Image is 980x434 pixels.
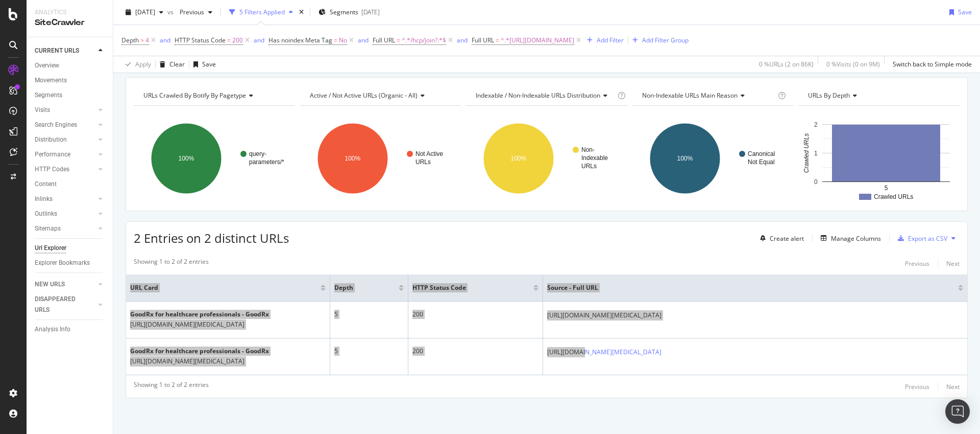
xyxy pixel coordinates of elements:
text: 100% [179,155,194,162]
text: Canonical [748,150,775,157]
span: URLs Crawled By Botify By pagetype [143,91,246,100]
span: = [496,36,499,44]
div: Showing 1 to 2 of 2 entries [134,257,209,269]
button: Previous [905,380,929,393]
span: = [334,36,337,44]
div: 0 % Visits ( 0 on 9M ) [826,60,880,68]
text: 100% [677,155,693,162]
a: Explorer Bookmarks [35,258,106,268]
div: CURRENT URLS [35,45,79,56]
div: 5 [334,310,404,319]
a: [URL][DOMAIN_NAME][MEDICAL_DATA] [130,356,244,367]
div: Showing 1 to 2 of 2 entries [134,380,209,393]
div: Apply [135,60,151,68]
text: parameters/* [249,158,284,166]
div: Add Filter Group [642,36,689,44]
span: HTTP Status Code [412,283,518,292]
button: Manage Columns [817,232,881,244]
button: and [160,35,170,45]
span: 200 [232,33,243,48]
div: DISAPPEARED URLS [35,294,86,315]
button: and [358,35,369,45]
div: Inlinks [35,194,53,204]
div: Open Intercom Messenger [945,399,970,424]
span: URL Card [130,283,318,292]
div: Performance [35,149,70,160]
button: Add Filter [583,34,624,47]
a: NEW URLS [35,279,95,290]
svg: A chart. [134,114,293,203]
text: 0 [814,178,818,186]
div: NEW URLS [35,279,65,290]
div: Search Engines [35,120,77,130]
div: Export as CSV [908,234,947,243]
span: Non-Indexable URLs Main Reason [642,91,738,100]
div: Analysis Info [35,324,70,335]
div: Switch back to Simple mode [893,60,972,68]
a: Performance [35,149,95,160]
span: Segments [330,8,358,16]
div: Overview [35,60,59,71]
svg: A chart. [300,114,460,203]
h4: Non-Indexable URLs Main Reason [640,87,776,104]
span: vs [167,8,176,16]
div: 5 Filters Applied [239,8,285,16]
a: Distribution [35,134,95,145]
span: Previous [176,8,204,16]
span: Has noindex Meta Tag [268,36,332,44]
div: Explorer Bookmarks [35,258,90,268]
div: 200 [412,310,538,319]
a: Url Explorer [35,243,106,254]
svg: A chart. [798,114,958,203]
button: Save [945,4,972,20]
div: 0 % URLs ( 2 on 86K ) [759,60,814,68]
div: Previous [905,382,929,391]
div: and [254,36,264,44]
svg: A chart. [632,114,792,203]
a: CURRENT URLS [35,45,95,56]
span: URLs by Depth [808,91,850,100]
text: 5 [885,185,888,192]
div: Content [35,179,57,190]
div: Distribution [35,134,67,145]
div: 200 [412,347,538,356]
text: URLs [415,158,431,166]
div: Url Explorer [35,243,66,254]
a: Movements [35,75,106,86]
div: [DATE] [361,8,380,16]
text: Indexable [581,154,608,162]
span: 2025 Sep. 5th [135,8,155,16]
div: Next [946,382,960,391]
div: Clear [169,60,185,68]
a: Search Engines [35,120,95,130]
div: GoodRx for healthcare professionals - GoodRx [130,347,289,356]
div: Visits [35,105,50,116]
button: Export as CSV [894,230,947,246]
a: Inlinks [35,194,95,204]
svg: A chart. [466,114,626,203]
text: Not Active [415,150,443,157]
button: Next [946,257,960,269]
span: Depth [334,283,383,292]
a: [URL][DOMAIN_NAME][MEDICAL_DATA] [130,319,244,330]
div: Outlinks [35,209,57,219]
a: Outlinks [35,209,95,219]
a: Overview [35,60,106,71]
span: Full URL [472,36,494,44]
div: Create alert [770,234,804,243]
text: Not Equal [748,158,775,166]
button: Segments[DATE] [314,4,384,20]
a: HTTP Codes [35,164,95,175]
div: Add Filter [597,36,624,44]
button: and [457,35,468,45]
span: Source - Full URL [547,283,943,292]
div: Previous [905,259,929,268]
h4: Indexable / Non-Indexable URLs Distribution [474,87,616,104]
